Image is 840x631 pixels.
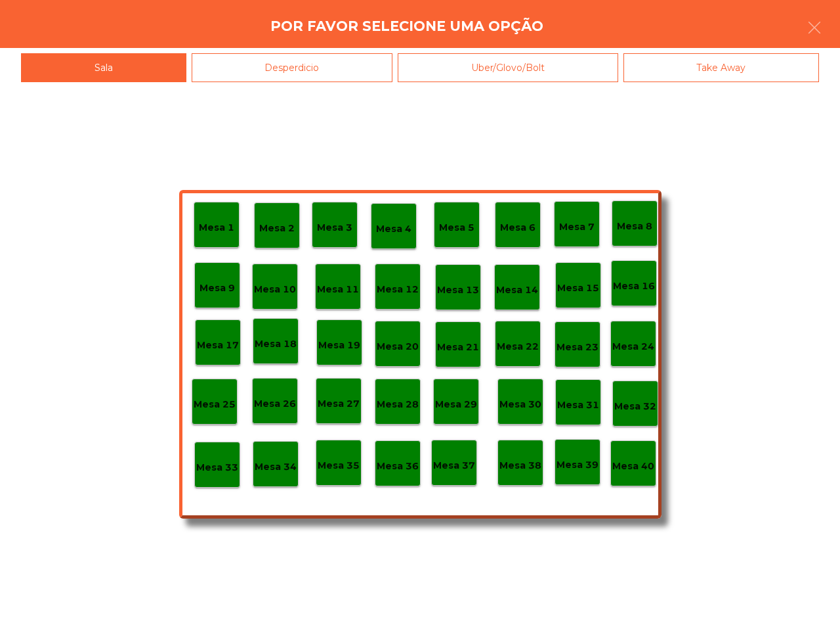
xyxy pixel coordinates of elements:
[614,399,656,414] p: Mesa 32
[197,338,239,353] p: Mesa 17
[398,53,618,83] div: Uber/Glovo/Bolt
[196,460,238,475] p: Mesa 33
[435,397,477,412] p: Mesa 29
[559,220,595,235] p: Mesa 7
[556,457,598,473] p: Mesa 39
[377,397,419,412] p: Mesa 28
[255,459,297,475] p: Mesa 34
[437,340,479,355] p: Mesa 21
[612,459,654,474] p: Mesa 40
[557,398,599,413] p: Mesa 31
[556,340,598,355] p: Mesa 23
[192,53,393,83] div: Desperdicio
[617,219,652,234] p: Mesa 8
[499,397,541,412] p: Mesa 30
[318,458,360,473] p: Mesa 35
[317,282,359,297] p: Mesa 11
[433,458,475,473] p: Mesa 37
[497,339,539,354] p: Mesa 22
[623,53,820,83] div: Take Away
[259,221,295,236] p: Mesa 2
[194,397,236,412] p: Mesa 25
[612,339,654,354] p: Mesa 24
[317,220,352,235] p: Mesa 3
[437,283,479,298] p: Mesa 13
[613,279,655,294] p: Mesa 16
[199,281,235,296] p: Mesa 9
[255,337,297,352] p: Mesa 18
[377,459,419,474] p: Mesa 36
[557,281,599,296] p: Mesa 15
[21,53,186,83] div: Sala
[199,220,234,235] p: Mesa 1
[376,222,411,237] p: Mesa 4
[439,220,474,235] p: Mesa 5
[270,16,543,36] h4: Por favor selecione uma opção
[499,458,541,473] p: Mesa 38
[254,396,296,411] p: Mesa 26
[318,396,360,411] p: Mesa 27
[254,282,296,297] p: Mesa 10
[496,283,538,298] p: Mesa 14
[377,339,419,354] p: Mesa 20
[318,338,360,353] p: Mesa 19
[500,220,535,235] p: Mesa 6
[377,282,419,297] p: Mesa 12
